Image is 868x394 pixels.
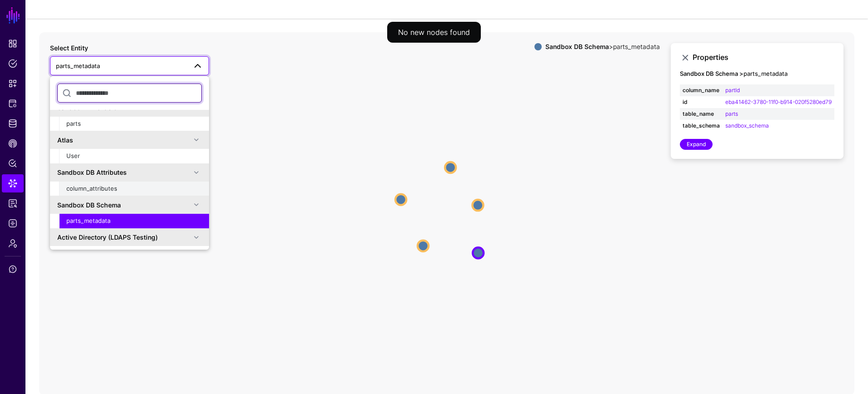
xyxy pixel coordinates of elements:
[66,185,117,192] span: column_attributes
[725,87,740,94] a: partId
[50,43,88,53] label: Select Entity
[2,194,24,212] a: Reports
[57,135,191,145] div: Atlas
[57,232,191,242] div: Active Directory (LDAPS Testing)
[59,182,209,196] button: column_attributes
[8,39,17,48] span: Dashboard
[683,98,720,106] strong: id
[2,54,24,73] a: Policies
[8,119,17,128] span: Identity Data Fabric
[2,34,24,53] a: Dashboard
[8,99,17,108] span: Protected Systems
[5,5,21,25] a: SGNL
[66,152,80,159] span: User
[2,174,24,192] a: Data Lens
[683,122,720,130] strong: table_schema
[2,154,24,172] a: Policy Lens
[683,110,720,118] strong: table_name
[2,234,24,252] a: Admin
[680,139,713,150] a: Expand
[8,219,17,228] span: Logs
[680,70,743,77] strong: Sandbox DB Schema >
[725,110,738,117] a: parts
[66,120,81,127] span: parts
[59,117,209,131] button: parts
[2,74,24,93] a: Snippets
[683,86,720,94] strong: column_name
[57,167,191,177] div: Sandbox DB Attributes
[2,114,24,133] a: Identity Data Fabric
[56,62,100,69] span: parts_metadata
[8,239,17,248] span: Admin
[8,159,17,168] span: Policy Lens
[57,200,191,210] div: Sandbox DB Schema
[544,43,662,50] div: > parts_metadata
[8,199,17,208] span: Reports
[2,134,24,153] a: CAEP Hub
[8,59,17,68] span: Policies
[59,214,209,228] button: parts_metadata
[387,22,481,43] div: No new nodes found
[66,217,110,224] span: parts_metadata
[8,79,17,88] span: Snippets
[8,179,17,188] span: Data Lens
[59,149,209,163] button: User
[2,94,24,113] a: Protected Systems
[545,43,609,50] strong: Sandbox DB Schema
[680,70,834,78] h4: parts_metadata
[725,122,769,129] a: sandbox_schema
[2,214,24,232] a: Logs
[725,98,832,105] a: eba41462-3780-11f0-b914-020f5280ed79
[693,53,834,62] h3: Properties
[8,265,17,274] span: Support
[8,139,17,148] span: CAEP Hub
